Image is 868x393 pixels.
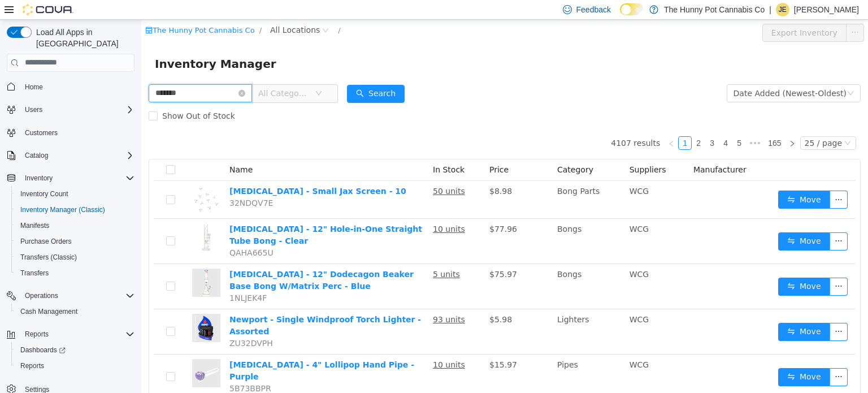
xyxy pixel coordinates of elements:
[16,343,134,357] span: Dashboards
[537,116,550,130] li: 1
[488,145,525,154] span: Suppliers
[769,3,771,16] p: |
[703,120,710,128] i: icon: down
[20,205,105,214] span: Inventory Manager (Classic)
[416,145,452,154] span: Category
[4,7,11,14] i: icon: shop
[97,70,104,77] i: icon: close-circle
[25,83,43,92] span: Home
[88,167,265,176] a: [MEDICAL_DATA] - Small Jax Screen - 10
[20,269,49,278] span: Transfers
[348,145,367,154] span: Price
[20,171,134,185] span: Inventory
[605,116,623,130] span: •••
[2,326,139,342] button: Reports
[20,103,47,116] button: Users
[348,295,371,304] span: $5.98
[11,304,139,319] button: Cash Management
[705,4,723,22] button: icon: ellipsis
[88,228,132,237] span: QAHA665U
[688,171,706,189] button: icon: ellipsis
[576,4,611,15] span: Feedback
[16,92,98,101] span: Show Out of Stock
[623,116,644,130] li: 165
[88,250,272,271] a: [MEDICAL_DATA] - 12" Dodecagon Beaker Base Bong W/Matrix Perc - Blue
[411,199,484,244] td: Bongs
[348,250,376,259] span: $75.97
[2,79,139,95] button: Home
[88,319,132,328] span: ZU32DVPH
[637,348,689,366] button: icon: swapMove
[25,105,42,114] span: Users
[550,116,564,130] li: 2
[51,339,79,368] img: Red Eye - 4" Lollipop Hand Pipe - Purple hero shot
[637,258,689,276] button: icon: swapMove
[292,295,324,304] u: 93 units
[605,116,623,130] li: Next 5 Pages
[20,126,134,140] span: Customers
[11,186,139,202] button: Inventory Count
[88,145,111,154] span: Name
[488,167,507,176] span: WCG
[20,189,68,198] span: Inventory Count
[623,117,643,129] a: 165
[348,167,371,176] span: $8.98
[664,3,765,16] p: The Hunny Pot Cannabis Co
[688,303,706,321] button: icon: ellipsis
[51,166,79,194] img: Red Eye - Small Jax Screen - 10 hero shot
[25,128,58,137] span: Customers
[117,68,168,79] span: All Categories
[25,330,49,339] span: Reports
[20,126,62,140] a: Customers
[592,65,705,82] div: Date Added (Newest-Oldest)
[637,213,689,231] button: icon: swapMove
[2,102,139,118] button: Users
[11,234,139,249] button: Purchase Orders
[16,359,49,373] a: Reports
[537,117,550,129] a: 1
[16,187,134,201] span: Inventory Count
[16,266,134,280] span: Transfers
[411,244,484,290] td: Bongs
[51,204,79,232] img: Red Eye - 12" Hole-in-One Straight Tube Bong - Clear hero shot
[527,120,533,127] i: icon: left
[11,342,139,358] a: Dashboards
[620,3,644,15] input: Dark Mode
[591,116,605,130] li: 5
[32,27,134,49] span: Load All Apps in [GEOGRAPHIC_DATA]
[794,3,859,16] p: [PERSON_NAME]
[552,145,605,154] span: Manufacturer
[663,117,701,129] div: 25 / page
[16,187,73,201] a: Inventory Count
[16,251,134,264] span: Transfers (Classic)
[411,335,484,380] td: Pipes
[776,3,789,16] div: Jillian Emerson
[411,290,484,335] td: Lighters
[20,171,57,185] button: Inventory
[197,6,199,15] span: /
[564,116,578,130] li: 3
[20,80,134,94] span: Home
[592,117,604,129] a: 5
[348,205,376,214] span: $77.96
[25,291,58,300] span: Operations
[470,116,519,130] li: 4107 results
[488,295,507,304] span: WCG
[488,250,507,259] span: WCG
[292,340,324,349] u: 10 units
[488,205,507,214] span: WCG
[129,4,179,16] span: All Locations
[16,203,134,217] span: Inventory Manager (Classic)
[2,288,139,304] button: Operations
[688,348,706,366] button: icon: ellipsis
[11,202,139,218] button: Inventory Manager (Classic)
[20,327,53,341] button: Reports
[644,116,658,130] li: Next Page
[88,179,132,188] span: 32NDQV7E
[20,289,63,303] button: Operations
[11,249,139,265] button: Transfers (Classic)
[118,6,120,15] span: /
[20,346,66,355] span: Dashboards
[637,171,689,189] button: icon: swapMove
[88,205,281,226] a: [MEDICAL_DATA] - 12" Hole-in-One Straight Tube Bong - Clear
